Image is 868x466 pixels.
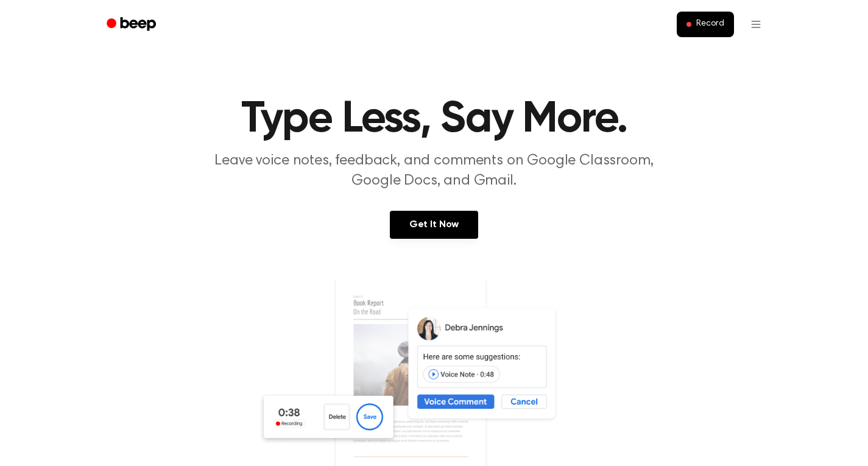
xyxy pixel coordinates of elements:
h1: Type Less, Say More. [122,97,746,141]
button: Record [677,12,733,37]
p: Leave voice notes, feedback, and comments on Google Classroom, Google Docs, and Gmail. [200,151,668,191]
button: Open menu [741,10,771,39]
a: Get It Now [390,211,478,239]
a: Beep [98,13,167,37]
span: Record [696,19,724,30]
